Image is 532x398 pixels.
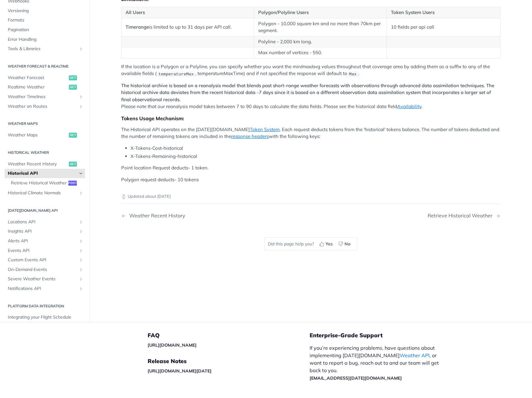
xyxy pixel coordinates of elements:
[68,181,77,186] span: post
[5,227,85,236] a: Insights APIShow subpages for Insights API
[78,229,83,234] button: Show subpages for Insights API
[131,145,501,152] li: X-Tokens-Cost-historical
[8,267,77,273] span: On-Demand Events
[5,169,85,178] a: Historical APIHide subpages for Historical API
[8,286,77,292] span: Notifications API
[5,159,85,169] a: Weather Recent Historyget
[8,75,67,81] span: Weather Forecast
[69,85,77,90] span: get
[310,375,402,381] a: [EMAIL_ADDRESS][DATE][DOMAIN_NAME]
[78,220,83,225] button: Show subpages for Locations API
[78,104,83,109] button: Show subpages for Weather on Routes
[317,239,336,249] button: Yes
[336,239,354,249] button: No
[8,132,67,138] span: Weather Maps
[121,164,501,172] p: Point location Request deducts- 1 token.
[349,72,357,76] span: Max
[121,115,501,121] div: Tokens Usage Mechanism:
[5,6,85,16] a: Versioning
[387,7,500,18] th: Token System Users
[126,213,185,219] div: Weather Recent History
[254,18,387,36] td: Polygon - 10,000 square km and no more than 70km per segment.
[325,241,333,247] span: Yes
[8,170,77,177] span: Historical API
[148,368,211,374] a: [URL][DOMAIN_NAME][DATE]
[78,239,83,244] button: Show subpages for Alerts API
[148,332,310,339] h5: FAQ
[78,171,83,176] button: Hide subpages for Historical API
[8,219,77,225] span: Locations API
[5,121,85,126] h2: Weather Maps
[8,84,67,90] span: Realtime Weather
[5,44,85,54] a: Tools & LibrariesShow subpages for Tools & Libraries
[69,133,77,138] span: get
[121,7,254,18] th: All Users
[264,237,357,250] div: Did this page help you?
[8,228,77,235] span: Insights API
[8,36,83,43] span: Error Handling
[387,18,500,36] td: 10 fields per api call
[78,191,83,196] button: Show subpages for Historical Climate Normals
[8,161,67,167] span: Weather Recent History
[121,126,501,140] p: The Historical API operates on the [DATE][DOMAIN_NAME] . Each request deducts tokens from the 'hi...
[5,25,85,35] a: Pagination
[8,17,83,23] span: Formats
[126,24,149,30] strong: Timerange
[5,265,85,274] a: On-Demand EventsShow subpages for On-Demand Events
[8,276,77,282] span: Severe Weather Events
[310,344,445,381] p: If you’re experiencing problems, have questions about implementing [DATE][DOMAIN_NAME] , or want ...
[5,274,85,284] a: Severe Weather EventsShow subpages for Severe Weather Events
[231,133,269,139] a: response headers
[5,188,85,198] a: Historical Climate NormalsShow subpages for Historical Climate Normals
[5,217,85,227] a: Locations APIShow subpages for Locations API
[5,208,85,213] h2: [DATE][DOMAIN_NAME] API
[8,27,83,33] span: Pagination
[5,35,85,44] a: Error Handling
[121,213,284,219] a: Previous Page: Weather Recent History
[8,248,77,254] span: Events API
[148,342,197,348] a: [URL][DOMAIN_NAME]
[5,130,85,140] a: Weather Mapsget
[11,180,67,186] span: Retrieve Historical Weather
[8,314,83,320] span: Integrating your Flight Schedule
[5,246,85,255] a: Events APIShow subpages for Events API
[5,102,85,111] a: Weather on RoutesShow subpages for Weather on Routes
[8,257,77,263] span: Custom Events API
[78,286,83,291] button: Show subpages for Notifications API
[5,16,85,25] a: Formats
[78,248,83,253] button: Show subpages for Events API
[5,83,85,92] a: Realtime Weatherget
[8,8,83,14] span: Versioning
[121,18,254,36] td: is limited to up to 31 days per API call.
[8,46,77,52] span: Tools & Libraries
[8,94,77,100] span: Weather Timelines
[428,213,496,219] div: Retrieve Historical Weather
[5,64,85,69] h2: Weather Forecast & realtime
[8,103,77,110] span: Weather on Routes
[254,47,387,59] td: Max number of vertices - 550.
[5,255,85,265] a: Custom Events APIShow subpages for Custom Events API
[397,103,421,109] a: Availability
[5,313,85,322] a: Integrating your Flight Schedule
[121,63,501,78] p: If the location is a Polygon or a Polyline, you can specify whether you want the min/max/avg valu...
[78,277,83,282] button: Show subpages for Severe Weather Events
[310,332,455,339] h5: Enterprise-Grade Support
[254,7,387,18] th: Polygon/Polyline Users
[69,75,77,80] span: get
[78,94,83,99] button: Show subpages for Weather Timelines
[428,213,501,219] a: Next Page: Retrieve Historical Weather
[148,358,310,365] h5: Release Notes
[5,73,85,83] a: Weather Forecastget
[344,241,350,247] span: No
[121,193,501,200] p: Updated about [DATE]
[78,46,83,51] button: Show subpages for Tools & Libraries
[8,238,77,244] span: Alerts API
[121,82,501,110] p: Please note that our reanalysis model takes between 7 to 90 days to calculate the data fields. Pl...
[5,150,85,155] h2: Historical Weather
[158,72,193,76] span: temperatureMax
[250,126,280,132] a: Token System
[8,178,85,188] a: Retrieve Historical Weatherpost
[5,303,85,309] h2: Platform DATA integration
[8,190,77,196] span: Historical Climate Normals
[400,352,430,358] a: Weather API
